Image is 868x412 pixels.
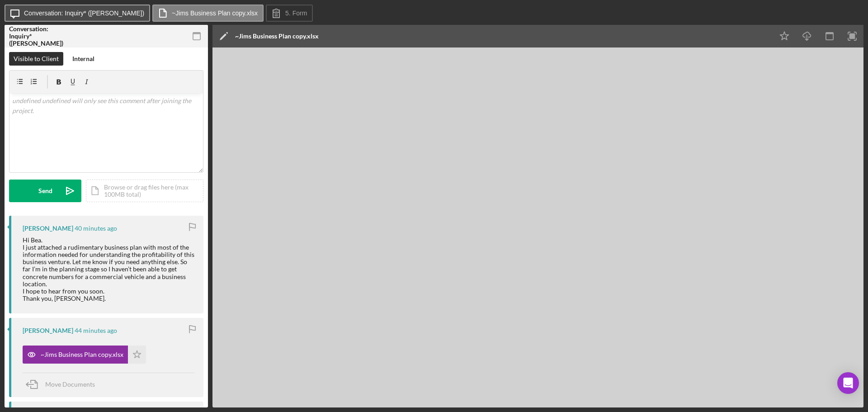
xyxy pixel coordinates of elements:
[212,47,863,407] iframe: Document Preview
[152,5,264,22] button: ~Jims Business Plan copy.xlsx
[172,9,258,17] label: ~Jims Business Plan copy.xlsx
[285,9,307,17] label: 5. Form
[23,373,104,396] button: Move Documents
[14,52,59,66] div: Visible to Client
[23,346,146,364] button: ~Jims Business Plan copy.xlsx
[72,52,94,66] div: Internal
[837,372,859,394] div: Open Intercom Messenger
[5,5,150,22] button: Conversation: Inquiry* ([PERSON_NAME])
[23,327,73,334] div: [PERSON_NAME]
[9,52,63,66] button: Visible to Client
[24,9,144,17] label: Conversation: Inquiry* ([PERSON_NAME])
[45,380,95,388] span: Move Documents
[266,5,313,22] button: 5. Form
[41,351,123,358] div: ~Jims Business Plan copy.xlsx
[9,180,81,202] button: Send
[235,33,319,40] div: ~Jims Business Plan copy.xlsx
[23,225,73,232] div: [PERSON_NAME]
[23,237,194,302] div: Hi Bea. I just attached a rudimentary business plan with most of the information needed for under...
[68,52,99,66] button: Internal
[75,225,117,232] time: 2025-09-18 15:18
[9,25,72,47] div: Conversation: Inquiry* ([PERSON_NAME])
[75,327,117,334] time: 2025-09-18 15:14
[38,180,52,202] div: Send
